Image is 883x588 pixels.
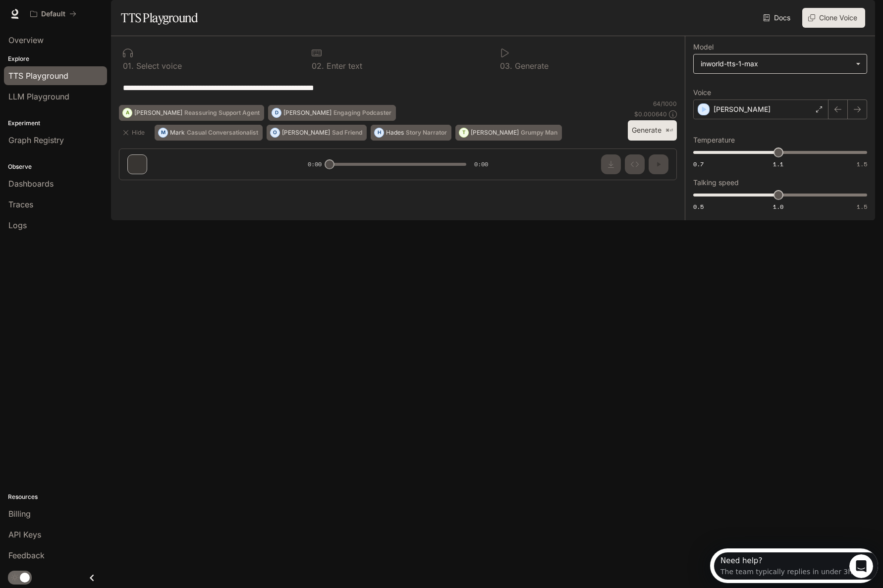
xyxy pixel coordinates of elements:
[521,130,557,136] p: Grumpy Man
[333,110,391,116] p: Engaging Podcaster
[134,110,182,116] p: [PERSON_NAME]
[857,160,867,168] span: 1.5
[802,8,865,28] button: Clone Voice
[386,130,404,136] p: Hades
[512,62,549,70] p: Generate
[665,128,673,134] p: ⌘⏎
[4,4,171,31] div: Open Intercom Messenger
[693,202,704,211] span: 0.5
[155,125,263,141] button: MMarkCasual Conversationalist
[134,62,182,70] p: Select voice
[710,548,878,583] iframe: Intercom live chat discovery launcher
[849,554,873,578] iframe: Intercom live chat
[714,104,771,114] p: [PERSON_NAME]
[634,110,667,118] p: $ 0.000640
[324,62,362,70] p: Enter text
[761,8,794,28] a: Docs
[312,62,324,70] p: 0 2 .
[500,62,512,70] p: 0 3 .
[628,120,677,141] button: Generate⌘⏎
[455,125,562,141] button: T[PERSON_NAME]Grumpy Man
[694,54,867,73] div: inworld-tts-1-max
[371,125,451,141] button: HHadesStory Narrator
[267,125,367,141] button: O[PERSON_NAME]Sad Friend
[332,130,362,136] p: Sad Friend
[653,99,677,108] p: 64 / 1000
[693,89,711,96] p: Voice
[283,110,331,116] p: [PERSON_NAME]
[123,105,132,121] div: A
[773,160,783,168] span: 1.1
[459,125,468,141] div: T
[693,137,735,144] p: Temperature
[123,62,134,70] p: 0 1 .
[406,130,447,136] p: Story Narrator
[471,130,519,136] p: [PERSON_NAME]
[375,125,384,141] div: H
[170,130,185,136] p: Mark
[693,160,704,168] span: 0.7
[268,105,396,121] button: D[PERSON_NAME]Engaging Podcaster
[857,202,867,211] span: 1.5
[10,16,142,27] div: The team typically replies in under 3h
[271,125,279,141] div: O
[184,110,260,116] p: Reassuring Support Agent
[41,10,65,18] p: Default
[693,179,739,186] p: Talking speed
[26,4,81,24] button: All workspaces
[10,8,142,16] div: Need help?
[701,59,851,69] div: inworld-tts-1-max
[282,130,330,136] p: [PERSON_NAME]
[159,125,167,141] div: M
[119,125,151,141] button: Hide
[121,8,198,28] h1: TTS Playground
[119,105,264,121] button: A[PERSON_NAME]Reassuring Support Agent
[773,202,783,211] span: 1.0
[187,130,258,136] p: Casual Conversationalist
[693,44,714,50] p: Model
[272,105,281,121] div: D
